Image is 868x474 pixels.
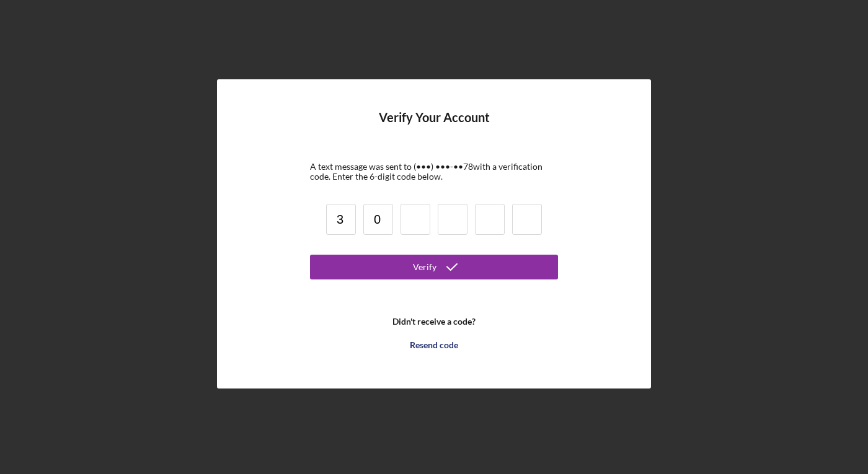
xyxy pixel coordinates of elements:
h4: Verify Your Account [379,110,490,143]
div: A text message was sent to (•••) •••-•• 78 with a verification code. Enter the 6-digit code below. [310,162,558,182]
button: Resend code [310,333,558,358]
b: Didn't receive a code? [392,317,476,327]
div: Verify [413,255,436,279]
div: Resend code [410,333,458,358]
button: Verify [310,255,558,279]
